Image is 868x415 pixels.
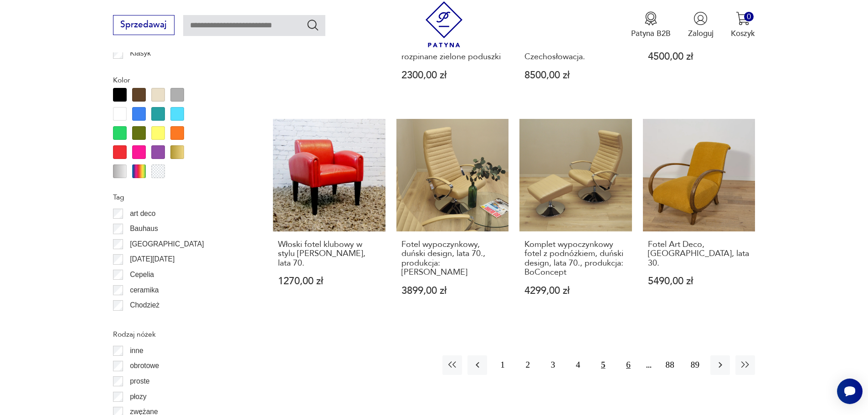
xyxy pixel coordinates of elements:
p: 4299,00 zł [524,286,627,296]
button: 0Koszyk [731,11,755,39]
p: Bauhaus [130,223,158,235]
a: Fotel Art Deco, Polska, lata 30.Fotel Art Deco, [GEOGRAPHIC_DATA], lata 30.5490,00 zł [643,119,755,317]
button: Zaloguj [688,11,714,39]
p: 3899,00 zł [401,286,504,296]
button: Patyna B2B [631,11,671,39]
button: Sprzedawaj [113,15,175,35]
p: [GEOGRAPHIC_DATA] [130,238,204,250]
p: 1270,00 zł [278,277,380,286]
p: płozy [130,391,146,403]
a: Włoski fotel klubowy w stylu Franza Romero, lata 70.Włoski fotel klubowy w stylu [PERSON_NAME], l... [273,119,385,317]
p: obrotowe [130,360,159,372]
p: proste [130,375,149,387]
p: art deco [130,208,155,220]
p: inne [130,345,143,357]
p: Ćmielów [130,315,157,327]
p: Zaloguj [688,28,714,39]
h3: Para foteli Art Deco projektu [PERSON_NAME] Halabali z lat 30., Czechosłowacja. [524,25,627,62]
h3: Włoski fotel klubowy w stylu [PERSON_NAME], lata 70. [278,240,380,268]
button: 1 [493,355,512,375]
button: 89 [685,355,705,375]
img: Ikonka użytkownika [693,11,708,26]
p: 8500,00 zł [524,71,627,80]
a: Sprzedawaj [113,22,175,29]
p: Klasyk [130,47,151,59]
p: Rodzaj nóżek [113,328,247,340]
a: Ikona medaluPatyna B2B [631,11,671,39]
div: 0 [744,12,754,21]
button: Szukaj [306,18,319,31]
p: ceramika [130,284,159,296]
p: Kolor [113,74,247,86]
p: 2300,00 zł [401,71,504,80]
button: 88 [660,355,680,375]
p: Chodzież [130,299,159,311]
img: Ikona koszyka [736,11,750,26]
a: Fotel wypoczynkowy, duński design, lata 70., produkcja: BoConceptFotel wypoczynkowy, duński desig... [396,119,509,317]
img: Ikona medalu [644,11,658,26]
h3: Fotel wypoczynkowy, duński design, lata 70., produkcja: [PERSON_NAME] [401,240,504,277]
p: 4500,00 zł [648,52,750,61]
p: 5490,00 zł [648,277,750,286]
a: Komplet wypoczynkowy fotel z podnóżkiem, duński design, lata 70., produkcja: BoConceptKomplet wyp... [519,119,632,317]
h3: Fotel [PERSON_NAME] 300-193, PRL, drewniany, [PERSON_NAME], rozpinane zielone poduszki [401,25,504,62]
h3: Fotel Art Deco, [GEOGRAPHIC_DATA], lata 30. [648,240,750,268]
p: Tag [113,191,247,203]
button: 4 [568,355,588,375]
p: Cepelia [130,269,154,281]
p: [DATE][DATE] [130,253,175,265]
iframe: Smartsupp widget button [837,379,863,404]
h3: Komplet wypoczynkowy fotel z podnóżkiem, duński design, lata 70., produkcja: BoConcept [524,240,627,277]
p: Patyna B2B [631,28,671,39]
button: 3 [543,355,563,375]
p: Koszyk [731,28,755,39]
button: 2 [518,355,538,375]
button: 5 [593,355,613,375]
button: 6 [618,355,638,375]
img: Patyna - sklep z meblami i dekoracjami vintage [421,1,467,47]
